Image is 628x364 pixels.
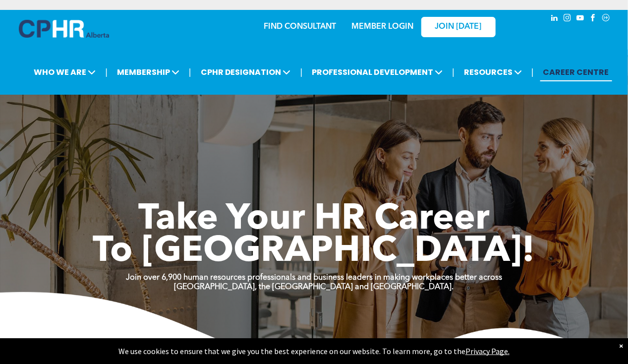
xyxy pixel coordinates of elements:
[300,62,303,82] li: |
[549,12,560,26] a: linkedin
[452,62,455,82] li: |
[31,63,99,81] span: WHO WE ARE
[309,63,446,81] span: PROFESSIONAL DEVELOPMENT
[114,63,182,81] span: MEMBERSHIP
[531,62,534,82] li: |
[19,20,109,38] img: A blue and white logo for cp alberta
[105,62,108,82] li: |
[588,12,599,26] a: facebook
[198,63,294,81] span: CPHR DESIGNATION
[264,23,337,31] a: FIND CONSULTANT
[465,346,510,356] a: Privacy Page.
[601,12,612,26] a: Social network
[421,17,496,37] a: JOIN [DATE]
[435,22,482,32] span: JOIN [DATE]
[575,12,586,26] a: youtube
[461,63,525,81] span: RESOURCES
[138,202,490,238] span: Take Your HR Career
[540,63,612,81] a: CAREER CENTRE
[351,23,413,31] a: MEMBER LOGIN
[189,62,191,82] li: |
[93,234,535,270] span: To [GEOGRAPHIC_DATA]!
[562,12,573,26] a: instagram
[126,274,502,282] strong: Join over 6,900 human resources professionals and business leaders in making workplaces better ac...
[174,283,454,291] strong: [GEOGRAPHIC_DATA], the [GEOGRAPHIC_DATA] and [GEOGRAPHIC_DATA].
[619,341,623,351] div: Dismiss notification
